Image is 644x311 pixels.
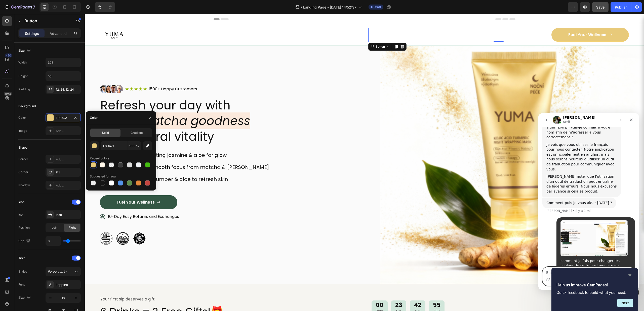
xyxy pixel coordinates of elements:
[86,162,94,170] button: Envoyer un message…
[56,283,79,287] div: Poppins
[48,218,61,231] img: gempages_581512871968506451-f4552098-4c5b-4b1b-b289-78fdf442bc7e.png
[32,218,44,231] img: gempages_581512871968506451-b40838fd-3d4d-4c63-b099-e9a627ee0313.png
[4,84,97,104] div: Jeremy dit…
[615,5,627,10] div: Publish
[8,96,54,99] div: [PERSON_NAME] • Il y a 1 min
[291,295,299,299] p: Days
[56,170,79,175] div: Pill
[592,2,609,12] button: Save
[22,162,184,168] p: Calm & Revive: Cucumber & aloe to refresh skin
[15,290,234,304] h2: 6 Drinks = 2 Free Gifts!🎁
[8,61,78,81] div: [PERSON_NAME] noter que l'utilisation d'un outil de traduction peut entraîner de légères erreurs....
[303,5,356,10] span: Landing Page - [DATE] 14:52:37
[348,287,356,295] div: 55
[24,18,67,24] p: Button
[291,287,299,295] div: 00
[25,31,39,36] p: Settings
[95,2,115,12] div: Undo/Redo
[15,181,93,195] a: Fuel Your Wellness
[5,53,12,57] div: 450
[52,225,57,230] span: Left
[18,170,28,174] div: Corner
[32,164,36,168] button: Start recording
[348,295,356,299] p: SEC
[8,87,74,92] div: Comment puis-je vous aider [DATE] ?
[310,295,317,299] p: Hrs
[15,83,279,131] h2: Refresh your day with and natural vitality
[617,299,633,307] button: Next question
[301,5,302,10] span: /
[18,47,32,54] div: Size
[627,272,633,278] button: Hide survey
[136,144,139,148] span: %
[18,212,24,217] div: Icon
[131,131,143,135] span: Gradient
[18,256,25,260] div: Text
[556,282,633,288] h2: Help us improve GemPages!
[22,138,184,144] p: Radiant Skin: Hydrating jasmine & aloe for glow
[68,225,76,230] span: Right
[467,286,544,300] a: Get Now
[16,283,233,288] p: Your first sip deserves a gift.
[90,156,109,161] div: Recent colors
[48,269,67,274] span: Paragraph 1*
[18,157,28,161] div: Border
[56,213,79,217] div: Icon
[85,14,644,311] iframe: Design area
[56,129,79,133] div: Add...
[329,287,337,295] div: 42
[56,157,79,162] div: Add...
[18,200,24,204] div: Icon
[90,115,98,120] div: Color
[15,71,38,79] img: gempages_581512871968506451-68852628-8f17-4819-9a52-a726ec4d69e6.png
[64,73,112,78] p: 1500+ Happy Customers
[101,141,127,150] input: Eg: FFFFFF
[102,131,109,135] span: Solid
[18,294,32,301] div: Size
[23,200,94,205] p: 10-Day Easy Returns and Exchanges
[46,72,80,81] input: Auto
[46,267,81,276] button: Paragraph 1*
[290,30,301,35] div: Button
[22,150,184,156] p: Focused Energy: Smooth focus from matcha & [PERSON_NAME]
[329,295,337,299] p: MIN
[18,269,27,274] div: Styles
[374,5,381,9] span: Draft
[18,183,30,188] div: Shadow
[18,87,30,92] div: Padding
[18,145,27,150] div: Shape
[8,29,78,59] div: Je vois que vous utilisez le français pour nous contacter. Notre application est principalement e...
[50,31,67,36] p: Advanced
[46,58,80,67] input: Auto
[18,238,31,244] div: Gap
[33,4,35,10] p: 7
[22,145,93,165] div: comment je fais pour changer les couleur de cette pre template en orange , la elle eacces sur la ...
[295,32,559,270] img: gempages_581512871968506451-7223ccf6-c910-4dc7-b1eb-405c4e0ba1a9.png
[56,116,70,120] div: E8CA7A
[56,183,79,188] div: Add...
[32,186,70,191] p: Fuel Your Wellness
[4,92,12,96] div: Beta
[24,164,28,168] button: Sélectionneur de fichier gif
[18,129,27,133] div: Image
[484,18,521,24] p: Fuel Your Wellness
[90,174,116,179] div: Suggested for you
[4,84,78,95] div: Comment puis-je vous aider [DATE] ?[PERSON_NAME] • Il y a 1 min
[8,164,12,168] button: Télécharger la pièce jointe
[4,154,96,162] textarea: Envoyer un message...
[538,113,639,290] iframe: Intercom live chat
[4,104,97,174] div: user dit…
[18,60,27,65] div: Width
[16,164,20,168] button: Sélectionneur d’emoji
[56,87,79,92] div: 12, 24, 12, 24
[18,225,30,230] div: Position
[18,282,25,287] div: Font
[310,287,317,295] div: 23
[556,290,633,295] p: Quick feedback to build what you need.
